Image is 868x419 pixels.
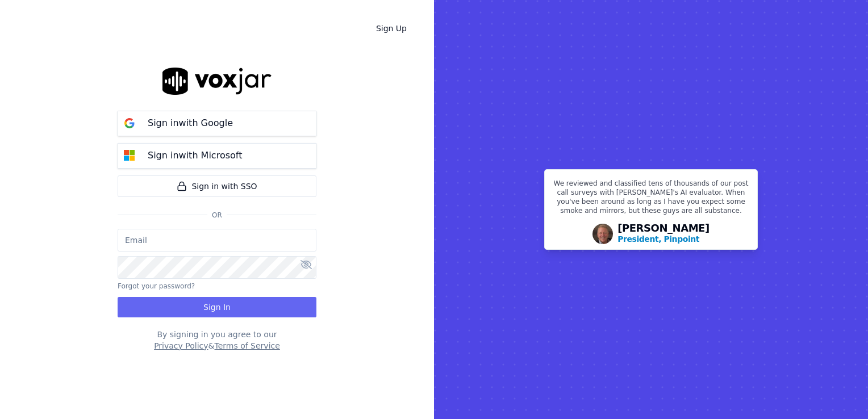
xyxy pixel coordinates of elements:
button: Sign In [118,297,316,317]
button: Forgot your password? [118,282,195,291]
img: logo [162,68,272,94]
img: google Sign in button [118,112,141,135]
a: Sign Up [367,18,416,39]
span: Or [207,211,227,220]
p: Sign in with Microsoft [148,149,242,162]
input: Email [118,229,316,252]
button: Terms of Service [214,340,279,351]
img: Avatar [592,224,613,244]
p: President, Pinpoint [617,233,699,245]
button: Sign inwith Google [118,111,316,136]
div: [PERSON_NAME] [617,223,710,245]
a: Sign in with SSO [118,175,316,197]
img: microsoft Sign in button [118,144,141,167]
p: We reviewed and classified tens of thousands of our post call surveys with [PERSON_NAME]'s AI eva... [552,179,750,220]
p: Sign in with Google [148,116,233,130]
button: Privacy Policy [154,340,208,351]
button: Sign inwith Microsoft [118,143,316,169]
div: By signing in you agree to our & [118,329,316,351]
